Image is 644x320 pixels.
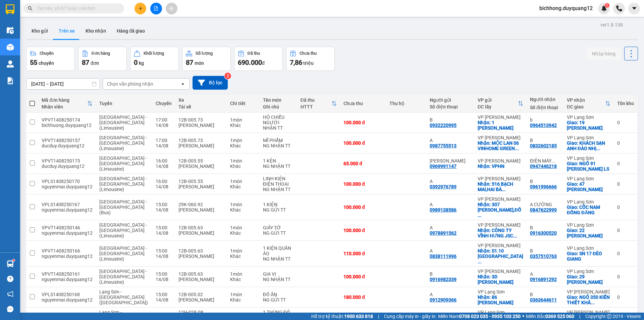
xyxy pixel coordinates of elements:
div: Giao: 19 NGẠN SƠN [567,120,610,131]
div: MĨ PHẨM [263,138,294,143]
div: VPLS1408250167 [42,202,93,207]
div: 100.000 đ [343,274,383,279]
div: 1 món [230,271,256,277]
div: GIA VỊ [263,271,294,277]
span: message [7,306,13,312]
div: VPLS1408250168 [42,292,93,297]
div: VP Lạng Sơn [567,135,610,140]
div: 14/08 [156,143,172,148]
div: NG NHẬN TT [263,164,294,169]
div: Tên món [263,97,294,103]
div: 1 món [230,138,256,143]
div: 0 [617,181,634,187]
div: Chưa thu [343,101,383,106]
div: nguyenmai.duyquang12 [42,184,93,189]
button: Kho gửi [26,23,53,39]
span: triệu [303,60,314,66]
span: [GEOGRAPHIC_DATA] - [GEOGRAPHIC_DATA] (Limousine) [99,269,147,285]
div: 15:00 [156,202,172,207]
div: VP [PERSON_NAME] [567,289,610,294]
span: notification [7,291,13,297]
div: b [530,117,560,123]
svg: open [180,81,185,87]
div: 12B-005.02 [178,292,223,297]
strong: 0369 525 060 [545,314,574,319]
div: 1 món [230,292,256,297]
img: warehouse-icon [7,27,14,34]
div: NG NHẬN TT [263,277,294,282]
div: 1 món [230,179,256,184]
div: A [430,248,471,254]
div: 0978891562 [430,230,457,236]
div: 12B-005.55 [178,158,223,164]
div: 0 [617,140,634,146]
div: 12H-028.08 [178,310,223,315]
span: đ [262,60,265,66]
div: Nhận: 516 BẠCH MAI,HAI BÀ TRƯNG,HÀ NỘI [478,181,523,192]
div: Nhận: 3D NGUYỄN VĂN HUYÊN [478,274,523,285]
div: 110.000 đ [343,251,383,256]
div: Giao: NGÕ 91 LÊ ĐẠI HÀNH LS [567,161,610,172]
div: Người gửi [430,97,471,103]
div: 0989138586 [430,207,457,213]
div: VP Lạng Sơn [567,245,610,251]
div: 0987755513 [430,143,457,148]
span: ... [596,146,600,151]
div: VPLS1408250170 [42,179,93,184]
div: Chọn văn phòng nhận [107,81,153,87]
div: 100.000 đ [343,140,383,146]
div: Chuyến [40,51,54,56]
div: 0363644611 [530,297,557,303]
span: 1 [606,3,608,8]
div: Xe [178,97,223,103]
button: Bộ lọc [193,76,228,90]
div: VPVT1408250161 [42,271,93,277]
span: file-add [154,6,158,11]
div: B [530,248,560,254]
span: kg [139,60,144,66]
div: Khác [230,254,256,259]
div: nguyenmai.duyquang12 [42,207,93,213]
div: 0392976789 [430,184,457,189]
div: 0 [617,204,634,210]
div: [PERSON_NAME] [178,254,223,259]
div: 65.000 đ [343,161,383,166]
div: ĐC giao [567,104,605,109]
div: [PERSON_NAME] [178,297,223,303]
strong: 0708 023 035 - 0935 103 250 [459,314,521,319]
span: đơn [91,60,99,66]
div: 1 món [230,202,256,207]
img: phone-icon [616,5,622,11]
div: A [530,271,560,277]
div: B [430,117,471,123]
img: warehouse-icon [7,60,14,67]
img: icon-new-feature [601,5,607,11]
div: Giao: NGÕ 350 KIẾN THIẾT KHÂM THIÊN [567,294,610,305]
div: nguyenmai.duyquang12 [42,297,93,303]
span: ... [478,213,482,218]
div: 0847622999 [530,207,557,213]
input: Tìm tên, số ĐT hoặc mã đơn [37,5,116,12]
div: VP [PERSON_NAME] [478,243,523,248]
div: 14/08 [156,277,172,282]
div: VP gửi [478,97,518,103]
div: HỘ CHIẾU [263,115,294,120]
div: 1 món [230,312,256,318]
div: Số lượng [196,51,213,56]
button: Kho nhận [80,23,111,39]
strong: 1900 633 818 [344,314,373,319]
th: Toggle SortBy [474,95,527,112]
div: VP [PERSON_NAME] [478,269,523,274]
div: VP [PERSON_NAME] [567,310,610,315]
div: 0916891292 [530,277,557,282]
div: 0838111996 [430,254,457,259]
div: Tài xế [178,104,223,109]
div: 1 KIỆN [263,202,294,207]
div: nguyenmai.duyquang12 [42,254,93,259]
div: 0 [617,251,634,256]
div: bichhuong.duyquang12 [42,123,93,128]
div: NG GỬI TT [263,207,294,213]
div: ducduy.duyquang12 [42,143,93,148]
div: NGƯỜI NHẬN TT [263,120,294,131]
div: A [430,138,471,143]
